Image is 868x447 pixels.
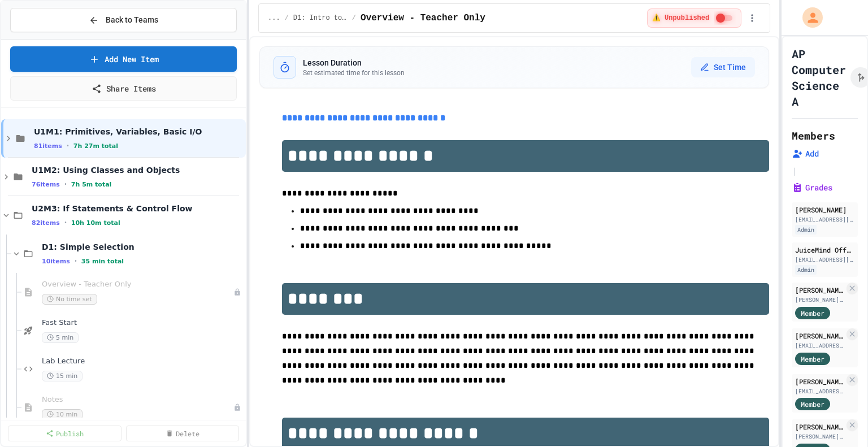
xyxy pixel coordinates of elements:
[801,308,824,318] span: Member
[34,127,244,137] span: U1M1: Primitives, Variables, Basic I/O
[10,76,237,101] a: Share Items
[71,181,112,188] span: 7h 5m total
[34,142,62,150] span: 81 items
[361,11,485,25] span: Overview - Teacher Only
[42,395,233,405] span: Notes
[106,14,158,26] span: Back to Teams
[64,180,67,189] span: •
[792,128,835,144] h2: Members
[42,409,83,420] span: 10 min
[652,14,709,23] span: ⚠️ Unpublished
[42,258,70,265] span: 10 items
[32,181,60,188] span: 76 items
[32,219,60,227] span: 82 items
[795,432,844,441] div: [PERSON_NAME][EMAIL_ADDRESS][PERSON_NAME][DOMAIN_NAME]
[10,8,237,32] button: Back to Teams
[352,14,356,23] span: /
[795,215,854,224] div: [EMAIL_ADDRESS][DOMAIN_NAME]
[75,257,77,266] span: •
[64,218,67,227] span: •
[42,242,244,252] span: D1: Simple Selection
[32,203,244,214] span: U2M3: If Statements & Control Flow
[801,399,824,409] span: Member
[795,265,817,275] div: Admin
[42,371,83,381] span: 15 min
[285,14,289,23] span: /
[71,219,120,227] span: 10h 10m total
[42,332,79,343] span: 5 min
[795,296,844,304] div: [PERSON_NAME][EMAIL_ADDRESS][PERSON_NAME][DOMAIN_NAME]
[795,205,854,215] div: [PERSON_NAME]
[792,182,832,193] button: Grades
[792,46,846,109] h1: AP Computer Science A
[792,148,819,159] button: Add
[8,426,121,441] a: Publish
[303,68,405,77] p: Set estimated time for this lesson
[67,141,69,150] span: •
[42,318,244,328] span: Fast Start
[268,14,280,23] span: ...
[792,164,797,177] span: |
[821,402,857,436] iframe: chat widget
[81,258,124,265] span: 35 min total
[10,46,237,72] a: Add New Item
[73,142,118,150] span: 7h 27m total
[795,341,844,350] div: [EMAIL_ADDRESS][DOMAIN_NAME]
[795,225,817,235] div: Admin
[795,285,844,295] div: [PERSON_NAME]
[795,255,854,264] div: [EMAIL_ADDRESS][DOMAIN_NAME]
[774,353,857,401] iframe: chat widget
[233,288,241,296] div: Unpublished
[32,165,244,175] span: U1M2: Using Classes and Objects
[233,403,241,411] div: Unpublished
[42,357,244,366] span: Lab Lecture
[795,422,844,432] div: [PERSON_NAME]
[42,294,97,305] span: No time set
[293,14,348,23] span: D1: Intro to APCSA
[795,245,854,255] div: JuiceMind Official
[691,57,755,77] button: Set Time
[42,280,233,289] span: Overview - Teacher Only
[791,5,826,31] div: My Account
[647,8,741,28] div: ⚠️ Students cannot see this content! Click the toggle to publish it and make it visible to your c...
[795,331,844,341] div: [PERSON_NAME]
[126,426,240,441] a: Delete
[303,57,405,68] h3: Lesson Duration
